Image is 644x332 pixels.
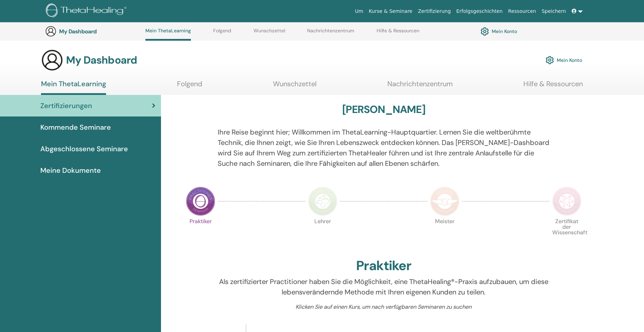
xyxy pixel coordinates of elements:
a: Mein ThetaLearning [41,80,106,95]
span: Zertifizierungen [40,100,92,111]
img: Master [430,187,459,216]
h2: Praktiker [356,258,411,274]
p: Als zertifizierter Practitioner haben Sie die Möglichkeit, eine ThetaHealing®-Praxis aufzubauen, ... [218,276,550,297]
a: Hilfe & Ressourcen [377,28,419,39]
img: generic-user-icon.jpg [41,49,63,71]
img: Certificate of Science [552,187,581,216]
p: Praktiker [186,219,215,248]
a: Wunschzettel [273,80,316,93]
a: Um [352,5,366,18]
img: logo.png [46,3,129,19]
p: Meister [430,219,459,248]
span: Kommende Seminare [40,122,111,132]
a: Mein Konto [546,52,582,68]
a: Ressourcen [505,5,539,18]
a: Folgend [177,80,202,93]
h3: My Dashboard [59,28,129,35]
a: Mein ThetaLearning [145,28,191,41]
a: Nachrichtenzentrum [387,80,453,93]
a: Erfolgsgeschichten [453,5,505,18]
img: cog.svg [481,25,489,37]
a: Hilfe & Ressourcen [523,80,583,93]
p: Klicken Sie auf einen Kurs, um nach verfügbaren Seminaren zu suchen [218,303,550,311]
img: cog.svg [546,54,554,66]
span: Meine Dokumente [40,165,101,176]
a: Folgend [213,28,231,39]
h3: My Dashboard [66,54,137,66]
a: Kurse & Seminare [366,5,415,18]
img: Instructor [308,187,337,216]
span: Abgeschlossene Seminare [40,144,128,154]
h3: [PERSON_NAME] [342,103,425,116]
p: Ihre Reise beginnt hier; Willkommen im ThetaLearning-Hauptquartier. Lernen Sie die weltberühmte T... [218,127,550,169]
a: Mein Konto [481,25,517,37]
img: Practitioner [186,187,215,216]
a: Speichern [539,5,569,18]
p: Zertifikat der Wissenschaft [552,219,581,248]
a: Wunschzettel [253,28,285,39]
p: Lehrer [308,219,337,248]
a: Zertifizierung [415,5,453,18]
img: generic-user-icon.jpg [45,26,56,37]
a: Nachrichtenzentrum [307,28,354,39]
